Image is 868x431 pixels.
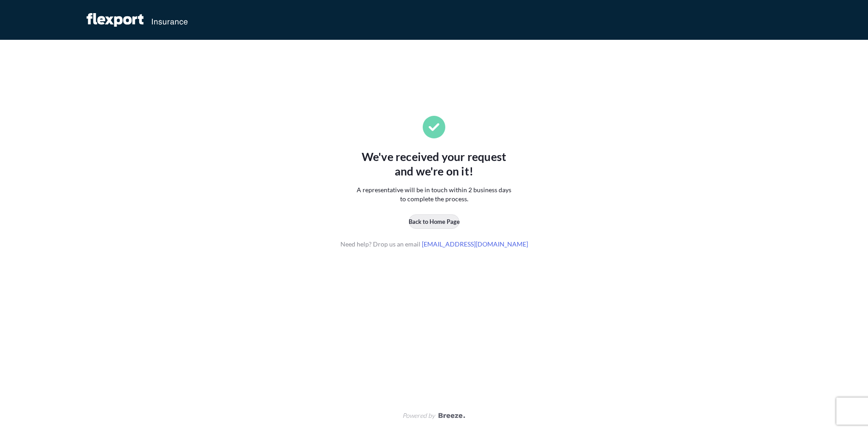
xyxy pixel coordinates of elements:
[340,240,528,249] span: Need help? Drop us an email
[355,185,513,204] span: A representative will be in touch within 2 business days to complete the process.
[402,411,435,420] span: Powered by
[409,214,459,229] button: Back to Home Page
[355,149,513,178] span: We've received your request and we're on it!
[422,240,528,248] a: [EMAIL_ADDRESS][DOMAIN_NAME]
[409,217,460,226] p: Back to Home Page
